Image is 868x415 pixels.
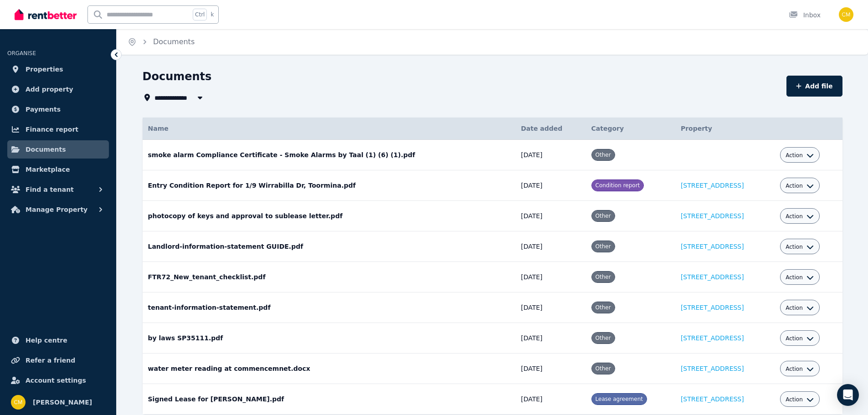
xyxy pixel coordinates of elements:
span: Action [786,274,803,281]
span: Find a tenant [26,184,74,195]
a: Finance report [7,120,109,138]
span: Payments [26,104,61,115]
span: Marketplace [26,164,70,175]
td: [DATE] [515,384,586,415]
td: water meter reading at commencemnet.docx [143,354,516,384]
td: [DATE] [515,262,586,292]
td: [DATE] [515,201,586,231]
span: Other [596,152,611,158]
button: Find a tenant [7,180,109,199]
button: Action [786,335,814,342]
span: Action [786,213,803,220]
span: ORGANISE [7,50,36,56]
button: Action [786,213,814,220]
td: by laws SP35111.pdf [143,323,516,354]
span: Other [596,243,611,250]
span: Condition report [596,182,640,189]
td: [DATE] [515,292,586,323]
a: Properties [7,60,109,78]
button: Manage Property [7,200,109,219]
nav: Breadcrumb [117,29,205,55]
td: photocopy of keys and approval to sublease letter.pdf [143,201,516,231]
span: Action [786,152,803,159]
td: FTR72_New_tenant_checklist.pdf [143,262,516,292]
span: Action [786,335,803,342]
td: Entry Condition Report for 1/9 Wirrabilla Dr, Toormina.pdf [143,170,516,201]
a: [STREET_ADDRESS] [681,365,744,372]
span: Ctrl [193,9,207,20]
button: Add file [786,76,842,97]
a: [STREET_ADDRESS] [681,243,744,250]
span: [PERSON_NAME] [33,397,92,408]
span: Other [596,365,611,372]
button: Action [786,365,814,373]
td: Landlord-information-statement GUIDE.pdf [143,231,516,262]
span: k [211,11,214,18]
td: smoke alarm Compliance Certificate - Smoke Alarms by Taal (1) (6) (1).pdf [143,140,516,170]
a: Account settings [7,371,109,389]
a: [STREET_ADDRESS] [681,395,744,403]
a: Add property [7,80,109,98]
a: [STREET_ADDRESS] [681,304,744,311]
a: Documents [7,140,109,159]
td: [DATE] [515,231,586,262]
th: Category [586,118,675,140]
a: Refer a friend [7,351,109,369]
button: Action [786,243,814,251]
span: Account settings [26,375,86,386]
span: Documents [26,144,66,155]
span: Finance report [26,124,78,135]
button: Action [786,152,814,159]
span: Action [786,396,803,403]
span: Action [786,182,803,190]
td: tenant-information-statement.pdf [143,292,516,323]
span: Action [786,365,803,373]
button: Action [786,274,814,281]
span: Other [596,274,611,280]
span: Manage Property [26,204,87,215]
a: [STREET_ADDRESS] [681,212,744,220]
span: Properties [26,64,63,75]
a: [STREET_ADDRESS] [681,273,744,281]
button: Action [786,182,814,190]
td: [DATE] [515,323,586,354]
span: Name [148,125,169,132]
th: Property [675,118,775,140]
button: Action [786,396,814,403]
span: Other [596,304,611,311]
a: [STREET_ADDRESS] [681,182,744,189]
a: Help centre [7,331,109,349]
td: [DATE] [515,170,586,201]
a: Documents [153,37,195,46]
th: Date added [515,118,586,140]
div: Open Intercom Messenger [837,384,859,406]
div: Inbox [789,10,821,20]
a: Marketplace [7,160,109,179]
span: Action [786,243,803,251]
h1: Documents [143,69,212,84]
span: Other [596,335,611,341]
img: RentBetter [15,8,77,21]
a: Payments [7,100,109,118]
span: Lease agreement [596,396,643,402]
span: Help centre [26,335,67,346]
img: COREY MUSCROFT [839,7,853,22]
span: Add property [26,84,73,95]
td: [DATE] [515,354,586,384]
span: Refer a friend [26,355,75,366]
td: [DATE] [515,140,586,170]
span: Action [786,304,803,312]
td: Signed Lease for [PERSON_NAME].pdf [143,384,516,415]
img: COREY MUSCROFT [11,395,26,410]
a: [STREET_ADDRESS] [681,334,744,342]
span: Other [596,213,611,219]
button: Action [786,304,814,312]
